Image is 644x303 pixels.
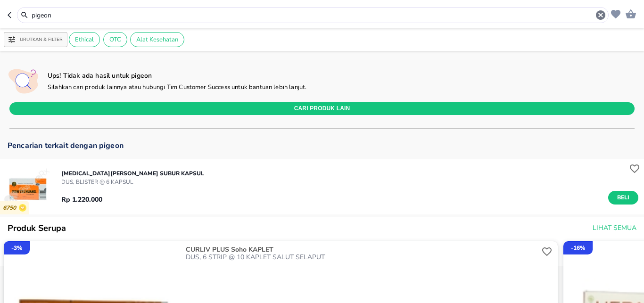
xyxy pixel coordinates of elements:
p: CURLIV PLUS Soho KAPLET [186,246,538,254]
p: Ups! Tidak ada hasil untuk pigeon [48,71,306,80]
p: DUS, 6 STRIP @ 10 KAPLET SALUT SELAPUT [186,254,540,261]
p: Silahkan cari produk lainnya atau hubungi Tim Customer Success untuk bantuan lebih lanjut. [48,83,306,92]
input: Cari 4000+ produk di sini [31,10,595,20]
p: Rp 1.220.000 [61,195,102,205]
button: Urutkan & Filter [4,32,67,47]
div: Alat Kesehatan [130,32,184,47]
span: Ethical [69,35,99,44]
p: - 3 % [11,244,22,252]
span: Beli [615,193,631,203]
p: [MEDICAL_DATA][PERSON_NAME] Subur KAPSUL [61,169,204,178]
div: OTC [103,32,127,47]
span: OTC [104,35,127,44]
div: Ethical [69,32,100,47]
p: 6750 [3,205,19,212]
button: Beli [608,191,638,205]
img: no available products [6,64,41,98]
p: - 16 % [571,244,585,252]
span: Lihat Semua [593,222,636,234]
p: Pencarian terkait dengan pigeon [8,142,636,149]
span: Alat Kesehatan [131,35,184,44]
p: Urutkan & Filter [20,36,63,43]
button: CARI PRODUK LAIN [9,102,635,115]
p: DUS, BLISTER @ 6 KAPSUL [61,178,204,186]
button: Lihat Semua [589,220,638,237]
